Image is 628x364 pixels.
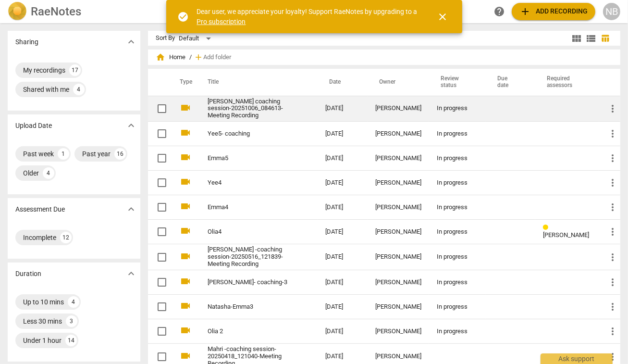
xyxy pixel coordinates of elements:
span: Add recording [519,6,588,17]
span: videocam [180,251,191,262]
span: more_vert [607,152,618,164]
div: Incomplete [23,233,56,242]
div: [PERSON_NAME] [375,204,421,211]
a: Natasha-Emma3 [208,303,291,311]
span: videocam [180,350,191,362]
a: Yee4 [208,179,291,187]
p: Duration [15,269,41,279]
span: more_vert [607,226,618,238]
div: [PERSON_NAME] [375,303,421,311]
div: Shared with me [23,85,69,94]
button: List view [584,31,598,46]
td: [DATE] [318,146,368,171]
span: view_list [585,33,597,44]
td: [DATE] [318,96,368,122]
div: In progress [437,130,478,138]
button: Show more [124,266,138,281]
th: Due date [486,69,535,96]
div: [PERSON_NAME] [375,279,421,286]
th: Type [172,69,196,96]
p: Sharing [15,37,38,47]
p: Upload Date [15,121,52,131]
span: close [437,11,449,23]
button: Show more [124,118,138,133]
span: videocam [180,151,191,163]
span: table_chart [601,34,610,43]
a: [PERSON_NAME]- coaching-3 [208,279,291,286]
div: 4 [73,84,85,95]
a: [PERSON_NAME] -coaching session-20250516_121839-Meeting Recording [208,246,291,268]
span: more_vert [607,326,618,337]
a: Yee5- coaching [208,130,291,138]
th: Owner [368,69,429,96]
button: Show more [124,202,138,216]
a: Emma5 [208,155,291,162]
div: Past year [82,149,111,159]
div: [PERSON_NAME] [375,155,421,162]
span: Home [156,52,185,62]
div: Default [179,31,214,46]
span: more_vert [607,103,618,114]
th: Review status [429,69,486,96]
td: [DATE] [318,171,368,195]
th: Date [318,69,368,96]
div: Older [23,168,39,178]
span: videocam [180,201,191,212]
div: Dear user, we appreciate your loyalty! Support RaeNotes by upgrading to a [197,7,420,26]
div: 17 [69,64,81,76]
span: videocam [180,127,191,138]
div: In progress [437,155,478,162]
div: Ask support [541,353,613,364]
span: expand_more [125,120,137,131]
div: [PERSON_NAME] [375,328,421,335]
span: videocam [180,102,191,113]
div: Sort By [156,35,175,42]
a: Emma4 [208,204,291,211]
span: expand_more [125,36,137,48]
div: 3 [66,315,77,327]
span: more_vert [607,177,618,188]
td: [DATE] [318,195,368,220]
p: Assessment Due [15,204,65,214]
span: add [194,52,203,62]
td: [DATE] [318,122,368,146]
td: [DATE] [318,244,368,270]
a: Help [491,3,508,20]
button: Tile view [569,31,584,46]
div: In progress [437,303,478,311]
button: NB [603,3,620,20]
a: [PERSON_NAME] coaching session-20251006_084613-Meeting Recording [208,98,291,120]
span: home [156,52,165,62]
span: Review status: in progress [543,224,552,231]
div: [PERSON_NAME] [375,179,421,187]
div: In progress [437,228,478,236]
button: Show more [124,35,138,49]
div: In progress [437,204,478,211]
span: help [493,6,505,17]
span: check_circle [178,11,189,23]
a: Olia4 [208,228,291,236]
div: [PERSON_NAME] [375,228,421,236]
button: Table view [598,31,613,46]
div: 4 [68,296,79,308]
div: In progress [437,179,478,187]
div: [PERSON_NAME] [375,253,421,261]
span: videocam [180,176,191,188]
h2: RaeNotes [31,5,81,18]
div: Past week [23,149,54,159]
span: videocam [180,325,191,336]
span: more_vert [607,201,618,213]
div: Less 30 mins [23,316,62,326]
div: 4 [43,167,54,179]
div: 1 [58,148,69,160]
span: expand_more [125,203,137,215]
span: more_vert [607,301,618,313]
span: more_vert [607,276,618,288]
a: Pro subscription [197,18,246,25]
div: [PERSON_NAME] [375,130,421,138]
span: videocam [180,276,191,287]
span: more_vert [607,251,618,263]
div: Up to 10 mins [23,297,64,307]
div: 12 [60,232,72,243]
